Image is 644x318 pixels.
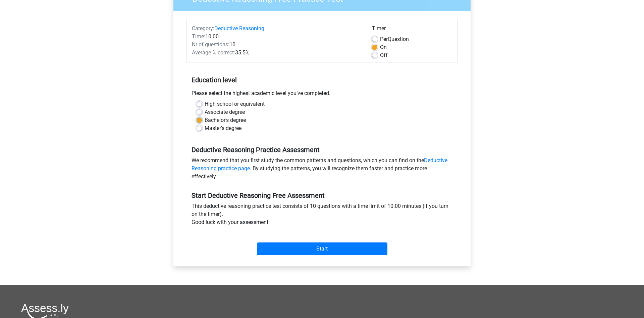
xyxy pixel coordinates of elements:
div: 10 [187,41,367,49]
div: 35.5% [187,49,367,57]
label: Question [380,35,409,43]
div: Please select the highest academic level you’ve completed. [186,89,458,100]
span: Category: [192,25,214,32]
label: Off [380,51,388,59]
label: High school or equivalent [205,100,265,108]
span: Time: [192,33,205,40]
div: We recommend that you first study the common patterns and questions, which you can find on the . ... [186,156,458,183]
label: Associate degree [205,108,245,116]
span: Per [380,36,388,42]
h5: Deductive Reasoning Practice Assessment [192,146,452,154]
div: This deductive reasoning practice test consists of 10 questions with a time limit of 10:00 minute... [186,202,458,229]
h5: Education level [192,73,452,87]
h5: Start Deductive Reasoning Free Assessment [192,191,452,199]
label: Master's degree [205,124,241,132]
span: Nr of questions: [192,41,229,48]
label: On [380,43,387,51]
div: 10:00 [187,33,367,41]
a: Deductive Reasoning [214,25,264,32]
span: Average % correct: [192,49,235,56]
label: Bachelor's degree [205,116,246,124]
input: Start [257,242,387,255]
div: Timer [372,25,452,35]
